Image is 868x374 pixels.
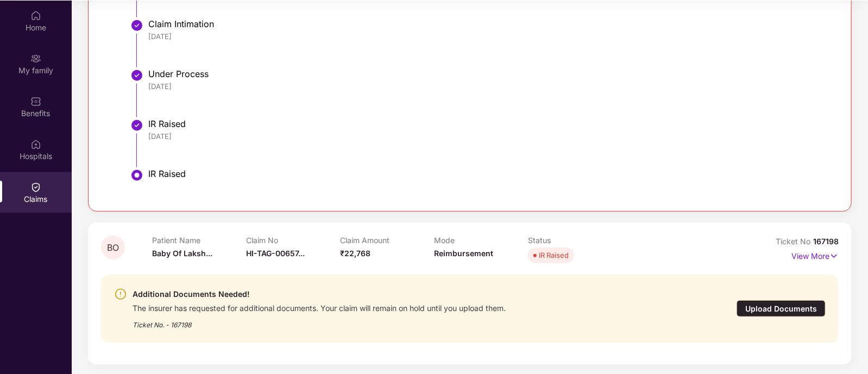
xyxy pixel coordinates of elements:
[30,139,41,150] img: svg+xml;base64,PHN2ZyBpZD0iSG9zcGl0YWxzIiB4bWxucz0iaHR0cDovL3d3dy53My5vcmcvMjAwMC9zdmciIHdpZHRoPS...
[148,131,827,141] div: [DATE]
[148,18,827,29] div: Claim Intimation
[30,182,41,193] img: svg+xml;base64,PHN2ZyBpZD0iQ2xhaW0iIHhtbG5zPSJodHRwOi8vd3d3LnczLm9yZy8yMDAwL3N2ZyIgd2lkdGg9IjIwIi...
[528,236,622,245] p: Status
[148,81,827,91] div: [DATE]
[130,169,143,182] img: svg+xml;base64,PHN2ZyBpZD0iU3RlcC1BY3RpdmUtMzJ4MzIiIHhtbG5zPSJodHRwOi8vd3d3LnczLm9yZy8yMDAwL3N2Zy...
[30,96,41,107] img: svg+xml;base64,PHN2ZyBpZD0iQmVuZWZpdHMiIHhtbG5zPSJodHRwOi8vd3d3LnczLm9yZy8yMDAwL3N2ZyIgd2lkdGg9Ij...
[148,68,827,79] div: Under Process
[829,250,839,262] img: svg+xml;base64,PHN2ZyB4bWxucz0iaHR0cDovL3d3dy53My5vcmcvMjAwMC9zdmciIHdpZHRoPSIxNyIgaGVpZ2h0PSIxNy...
[130,119,143,132] img: svg+xml;base64,PHN2ZyBpZD0iU3RlcC1Eb25lLTMyeDMyIiB4bWxucz0iaHR0cDovL3d3dy53My5vcmcvMjAwMC9zdmciIH...
[737,300,826,317] div: Upload Documents
[246,249,305,258] span: HI-TAG-00657...
[30,10,41,21] img: svg+xml;base64,PHN2ZyBpZD0iSG9tZSIgeG1sbnM9Imh0dHA6Ly93d3cudzMub3JnLzIwMDAvc3ZnIiB3aWR0aD0iMjAiIG...
[776,237,813,246] span: Ticket No
[107,243,119,252] span: BO
[152,236,246,245] p: Patient Name
[813,237,839,246] span: 167198
[133,288,506,301] div: Additional Documents Needed!
[539,250,569,261] div: IR Raised
[148,168,827,179] div: IR Raised
[791,248,839,262] p: View More
[133,301,506,313] div: The insurer has requested for additional documents. Your claim will remain on hold until you uplo...
[148,31,827,41] div: [DATE]
[148,118,827,129] div: IR Raised
[130,19,143,32] img: svg+xml;base64,PHN2ZyBpZD0iU3RlcC1Eb25lLTMyeDMyIiB4bWxucz0iaHR0cDovL3d3dy53My5vcmcvMjAwMC9zdmciIH...
[152,249,212,258] span: Baby Of Laksh...
[30,53,41,64] img: svg+xml;base64,PHN2ZyB3aWR0aD0iMjAiIGhlaWdodD0iMjAiIHZpZXdCb3g9IjAgMCAyMCAyMCIgZmlsbD0ibm9uZSIgeG...
[130,69,143,82] img: svg+xml;base64,PHN2ZyBpZD0iU3RlcC1Eb25lLTMyeDMyIiB4bWxucz0iaHR0cDovL3d3dy53My5vcmcvMjAwMC9zdmciIH...
[114,288,127,301] img: svg+xml;base64,PHN2ZyBpZD0iV2FybmluZ18tXzI0eDI0IiBkYXRhLW5hbWU9Ildhcm5pbmcgLSAyNHgyNCIgeG1sbnM9Im...
[340,236,434,245] p: Claim Amount
[434,249,493,258] span: Reimbursement
[434,236,528,245] p: Mode
[133,313,506,330] div: Ticket No. - 167198
[246,236,340,245] p: Claim No
[340,249,370,258] span: ₹22,768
